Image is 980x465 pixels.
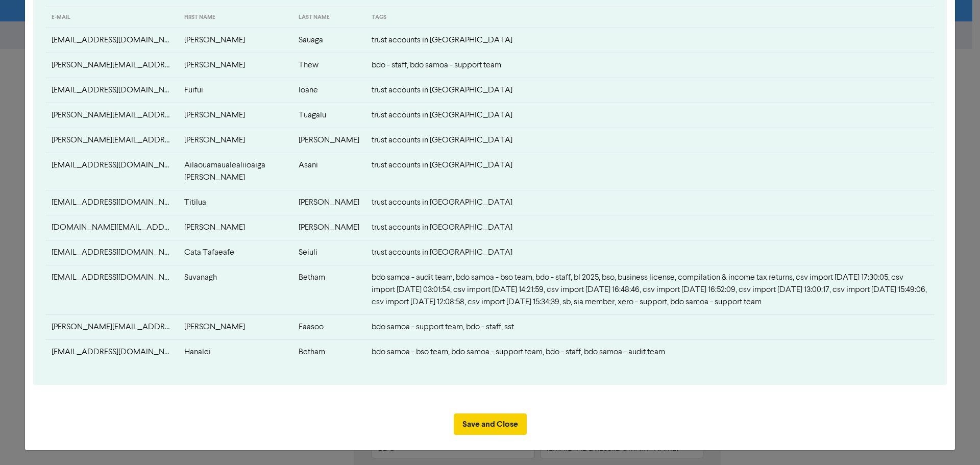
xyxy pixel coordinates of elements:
td: Betham [292,265,365,315]
td: [PERSON_NAME] [292,190,365,215]
td: [PERSON_NAME] [178,128,292,153]
td: cata.seiuli@gmail.com [45,240,178,265]
td: steve.chanchui@gmail.com [45,128,178,153]
th: LAST NAME [292,7,365,28]
td: trust accounts in [GEOGRAPHIC_DATA] [365,78,935,103]
td: [PERSON_NAME] [292,215,365,240]
td: trust accounts in [GEOGRAPHIC_DATA] [365,128,935,153]
td: Ioane [292,78,365,103]
td: alofasaupoioane@gmail.com [45,78,178,103]
td: Fuifui [178,78,292,103]
button: Save and Close [454,413,527,435]
td: bdo - staff, bdo samoa - support team [365,53,935,78]
td: suvanagh.betham@bdo.ws [45,265,178,315]
td: trust accounts in [GEOGRAPHIC_DATA] [365,153,935,190]
td: [PERSON_NAME] [178,215,292,240]
td: eunice.faasoo@bdo.ws [45,315,178,340]
iframe: Chat Widget [929,416,980,465]
td: trust accounts in [GEOGRAPHIC_DATA] [365,215,935,240]
td: Hanalei [178,340,292,365]
td: trust accounts in [GEOGRAPHIC_DATA] [365,103,935,128]
td: Tuagalu [292,103,365,128]
td: Suvanagh [178,265,292,315]
td: titilua_a@yahoo.com [45,190,178,215]
th: E-MAIL [45,7,178,28]
td: Ailaouamaualealiioaiga [PERSON_NAME] [178,153,292,190]
td: Sauaga [292,28,365,53]
td: Betham [292,340,365,365]
td: [PERSON_NAME] [178,53,292,78]
td: quentiins@lesalaw.com [45,28,178,53]
td: bdo samoa - audit team, bdo samoa - bso team, bdo - staff, bl 2025, bso, business license, compil... [365,265,935,315]
td: shirley.magari17@gmail.com [45,103,178,128]
td: Titilua [178,190,292,215]
td: trust accounts in [GEOGRAPHIC_DATA] [365,190,935,215]
td: [PERSON_NAME] [292,128,365,153]
td: [PERSON_NAME] [178,315,292,340]
td: Asani [292,153,365,190]
td: trust accounts in [GEOGRAPHIC_DATA] [365,240,935,265]
th: TAGS [365,7,935,28]
td: [PERSON_NAME] [178,28,292,53]
td: trust accounts in [GEOGRAPHIC_DATA] [365,28,935,53]
th: FIRST NAME [178,7,292,28]
td: rosemary.thew@bdo.ws [45,53,178,78]
td: wallworklamblawyers.asani@gmail.com [45,153,178,190]
td: rebeccaschuster91.rs@gmail.com [45,215,178,240]
td: [PERSON_NAME] [178,103,292,128]
td: Faasoo [292,315,365,340]
td: Seiuli [292,240,365,265]
td: bdo samoa - support team, bdo - staff, sst [365,315,935,340]
td: bdo samoa - bso team, bdo samoa - support team, bdo - staff, bdo samoa - audit team [365,340,935,365]
td: Thew [292,53,365,78]
td: hanalei.betham@bdo.ws [45,340,178,365]
td: Cata Tafaeafe [178,240,292,265]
